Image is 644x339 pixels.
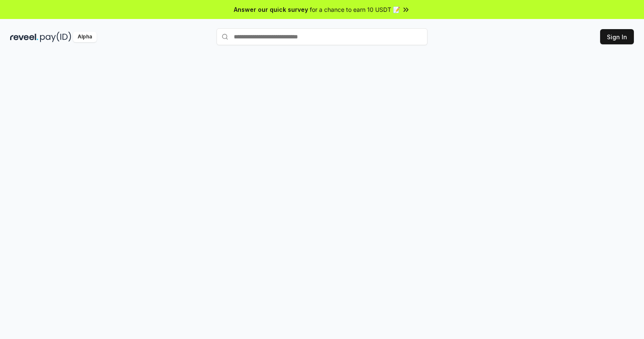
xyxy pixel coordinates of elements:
img: pay_id [40,32,71,42]
img: reveel_dark [10,32,38,42]
span: Answer our quick survey [234,5,308,14]
span: for a chance to earn 10 USDT 📝 [310,5,400,14]
button: Sign In [600,29,634,44]
div: Alpha [73,32,97,42]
